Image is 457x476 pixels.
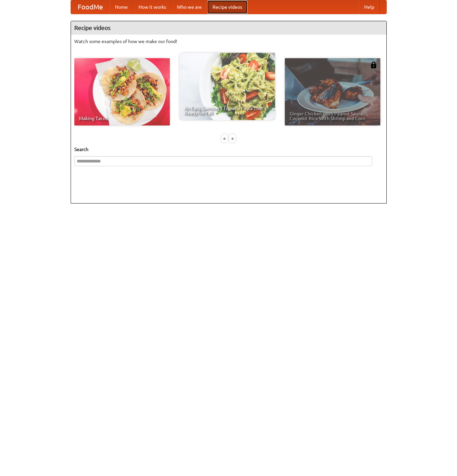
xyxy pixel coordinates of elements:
a: Who we are [172,0,207,14]
a: Help [359,0,380,14]
img: 483408.png [370,62,377,68]
p: Watch some examples of how we make our food! [74,38,383,45]
div: « [222,134,228,143]
span: An Easy, Summery Tomato Pasta That's Ready for Fall [184,106,270,115]
div: » [229,134,235,143]
h5: Search [74,146,383,153]
h4: Recipe videos [71,21,386,35]
a: An Easy, Summery Tomato Pasta That's Ready for Fall [180,53,275,120]
a: Making Tacos [74,58,170,125]
a: FoodMe [71,0,110,14]
a: How it works [133,0,172,14]
a: Recipe videos [207,0,247,14]
span: Making Tacos [79,116,165,121]
a: Home [110,0,133,14]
